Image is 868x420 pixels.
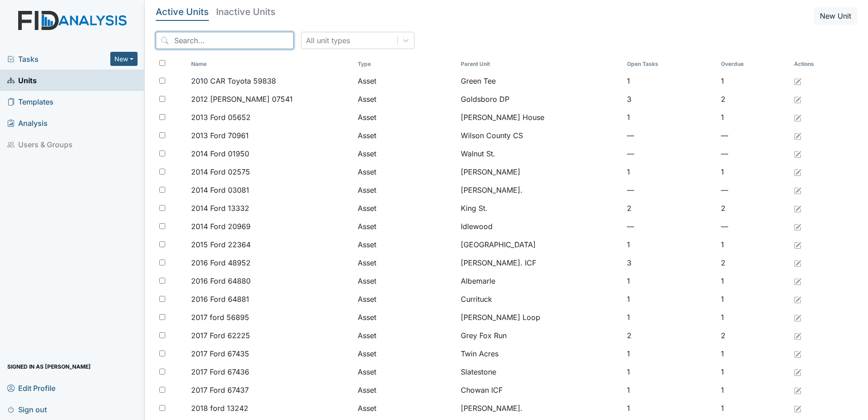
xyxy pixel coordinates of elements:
[623,326,718,345] td: 2
[717,363,790,381] td: 1
[191,221,251,232] span: 2014 Ford 20969
[717,145,790,163] td: —
[457,181,623,199] td: [PERSON_NAME].
[7,402,47,416] span: Sign out
[354,363,457,381] td: Asset
[794,385,801,395] a: Edit
[717,345,790,363] td: 1
[717,235,790,254] td: 1
[191,112,251,123] span: 2013 Ford 05652
[717,56,790,72] th: Toggle SortBy
[717,254,790,272] td: 2
[191,312,249,323] span: 2017 ford 56895
[814,7,857,25] button: New Unit
[457,326,623,345] td: Grey Fox Run
[623,108,718,126] td: 1
[191,403,248,414] span: 2018 ford 13242
[457,145,623,163] td: Walnut St.
[457,163,623,181] td: [PERSON_NAME]
[191,294,249,305] span: 2016 Ford 64881
[191,239,251,250] span: 2015 Ford 22364
[717,199,790,217] td: 2
[717,217,790,235] td: —
[457,108,623,126] td: [PERSON_NAME] House
[623,181,718,199] td: —
[354,145,457,163] td: Asset
[457,399,623,417] td: [PERSON_NAME].
[7,54,110,65] a: Tasks
[191,366,249,377] span: 2017 Ford 67436
[794,275,801,286] a: Edit
[306,35,350,46] div: All unit types
[623,126,718,145] td: —
[354,254,457,272] td: Asset
[794,166,801,177] a: Edit
[457,345,623,363] td: Twin Acres
[156,7,209,16] h5: Active Units
[717,181,790,199] td: —
[794,75,801,86] a: Edit
[354,308,457,326] td: Asset
[354,56,457,72] th: Toggle SortBy
[794,203,801,214] a: Edit
[794,130,801,141] a: Edit
[623,345,718,363] td: 1
[717,381,790,399] td: 1
[216,7,276,16] h5: Inactive Units
[623,56,718,72] th: Toggle SortBy
[623,145,718,163] td: —
[457,217,623,235] td: Idlewood
[191,94,293,105] span: 2012 [PERSON_NAME] 07541
[457,199,623,217] td: King St.
[623,308,718,326] td: 1
[717,126,790,145] td: —
[623,272,718,290] td: 1
[7,95,54,109] span: Templates
[457,290,623,308] td: Currituck
[790,56,836,72] th: Actions
[794,294,801,305] a: Edit
[623,163,718,181] td: 1
[354,345,457,363] td: Asset
[354,290,457,308] td: Asset
[354,381,457,399] td: Asset
[794,185,801,195] a: Edit
[457,126,623,145] td: Wilson County CS
[191,275,251,286] span: 2016 Ford 64880
[191,348,249,359] span: 2017 Ford 67435
[623,90,718,108] td: 3
[623,363,718,381] td: 1
[457,90,623,108] td: Goldsboro DP
[623,254,718,272] td: 3
[794,312,801,323] a: Edit
[794,112,801,123] a: Edit
[191,257,251,268] span: 2016 Ford 48952
[717,308,790,326] td: 1
[457,56,623,72] th: Toggle SortBy
[623,290,718,308] td: 1
[187,56,354,72] th: Toggle SortBy
[7,73,37,87] span: Units
[354,272,457,290] td: Asset
[354,181,457,199] td: Asset
[354,235,457,254] td: Asset
[794,348,801,359] a: Edit
[457,272,623,290] td: Albemarle
[794,94,801,105] a: Edit
[7,116,48,130] span: Analysis
[794,257,801,268] a: Edit
[794,148,801,159] a: Edit
[354,72,457,90] td: Asset
[191,203,249,214] span: 2014 Ford 13332
[457,72,623,90] td: Green Tee
[794,221,801,232] a: Edit
[623,199,718,217] td: 2
[794,366,801,377] a: Edit
[623,72,718,90] td: 1
[191,330,250,341] span: 2017 Ford 62225
[354,126,457,145] td: Asset
[354,108,457,126] td: Asset
[354,90,457,108] td: Asset
[457,363,623,381] td: Slatestone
